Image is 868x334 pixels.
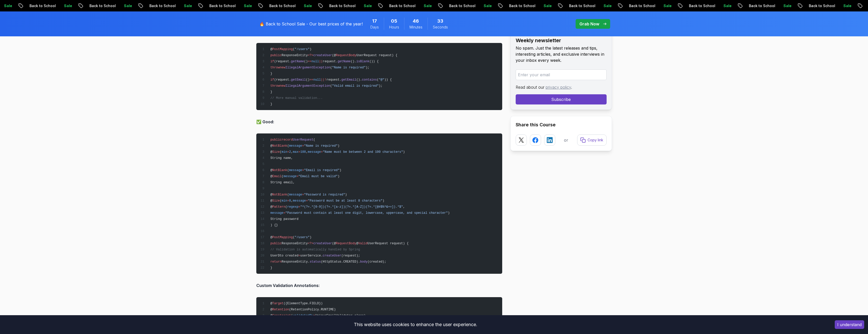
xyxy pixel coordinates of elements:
[270,308,272,311] span: @
[270,138,281,142] span: public
[300,254,323,257] span: userService.
[282,199,287,203] span: min
[12,3,46,8] p: Back to School
[310,236,311,239] span: )
[341,254,360,257] span: (request);
[731,3,766,8] p: Back to School
[362,78,377,82] span: contains
[321,150,323,154] span: =
[295,48,310,51] span: "/users"
[304,144,338,148] span: "Name is required"
[336,242,356,245] span: RequestBody
[341,78,356,82] span: getEmail
[323,150,403,154] span: "Name must be between 2 and 100 characters"
[448,211,450,215] span: )
[289,308,336,311] span: (RetentionPolicy.RUNTIME)
[270,156,293,160] span: String name,
[433,25,448,30] span: Seconds
[368,242,409,245] span: UserRequest request) {
[285,211,448,215] span: "Password must contain at least one digit, lowercase, uppercase, and special character"
[516,121,607,128] h2: Share this Course
[270,78,274,82] span: if
[379,84,383,88] span: );
[372,18,377,25] span: 17 Days
[330,84,332,88] span: (
[368,260,386,264] span: (created);
[270,60,274,63] span: if
[302,193,304,196] span: =
[310,78,313,82] span: ==
[270,248,360,251] span: // Validation is automatically handled by Spring
[270,181,295,184] span: String email,
[325,78,326,82] span: !
[270,48,272,51] span: @
[270,302,272,305] span: @
[270,144,272,148] span: @
[270,242,281,245] span: public
[270,66,280,69] span: throw
[356,78,362,82] span: ().
[272,236,293,239] span: PostMapping
[646,3,662,8] p: Sale
[282,175,283,178] span: (
[311,60,319,63] span: null
[285,205,287,209] span: (
[516,69,607,80] input: Enter your email
[226,3,242,8] p: Sale
[272,199,280,203] span: Size
[351,60,356,63] span: ().
[270,96,323,100] span: // More manual validation...
[384,78,392,82] span: )) {
[270,150,272,154] span: @
[611,3,646,8] p: Back to School
[291,150,293,154] span: ,
[256,283,320,288] strong: Custom Validation Annotations:
[270,260,281,264] span: return
[287,205,298,209] span: regexp
[270,199,272,203] span: @
[293,314,313,317] span: validatedBy
[270,223,278,227] span: ) {}
[283,211,285,215] span: =
[310,48,311,51] span: )
[356,54,398,57] span: UserRequest request) {
[766,3,782,8] p: Sale
[313,242,332,245] span: createUser
[270,54,281,57] span: public
[371,3,406,8] p: Back to School
[291,78,306,82] span: getEmail
[270,193,272,196] span: @
[491,3,526,8] p: Back to School
[671,3,706,8] p: Back to School
[437,18,443,25] span: 33 Seconds
[291,60,304,63] span: getName
[298,205,300,209] span: =
[588,138,603,143] p: Copy link
[391,18,397,25] span: 5 Hours
[338,175,339,178] span: )
[283,302,323,305] span: ({ElementType.FIELD})
[369,60,379,63] span: ()) {
[286,3,302,8] p: Sale
[308,199,383,203] span: "Password must be at least 8 characters"
[338,144,339,148] span: )
[259,21,363,27] p: 🔥 Back to School Sale - Our best prices of the year!
[282,150,287,154] span: min
[306,199,308,203] span: =
[304,169,340,172] span: "Email is required"
[332,54,336,57] span: (@
[285,84,330,88] span: IllegalArgumentException
[332,66,366,69] span: "Name is required"
[274,78,291,82] span: (request.
[308,150,321,154] span: message
[403,150,405,154] span: )
[291,314,293,317] span: (
[295,236,310,239] span: "/users"
[466,3,482,8] p: Sale
[431,3,466,8] p: Back to School
[270,217,298,221] span: String password
[516,84,607,90] p: Read about our .
[272,205,285,209] span: Pattern
[526,3,542,8] p: Sale
[338,60,351,63] span: getName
